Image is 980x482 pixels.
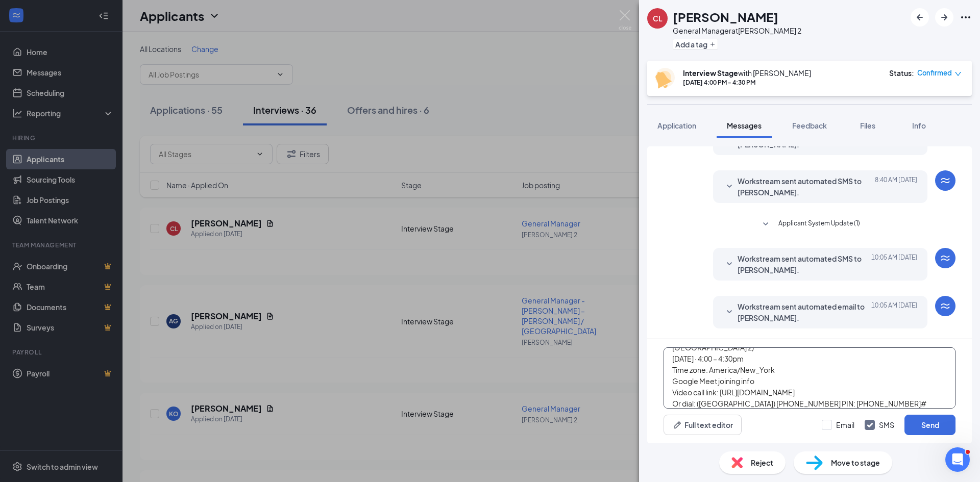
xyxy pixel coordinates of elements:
span: Info [912,121,926,130]
span: Application [657,121,696,130]
span: Workstream sent automated email to [PERSON_NAME]. [738,301,871,323]
svg: WorkstreamLogo [939,252,951,264]
svg: Pen [672,420,682,430]
span: [DATE] 10:05 AM [871,301,917,323]
svg: SmallChevronDown [723,258,736,270]
div: with [PERSON_NAME] [683,68,811,78]
span: Feedback [792,121,827,130]
iframe: Intercom live chat [945,447,970,472]
textarea: Hello, Here is the [PERSON_NAME] (Interview Stage - General Manager at [GEOGRAPHIC_DATA] 2) [DATE... [664,347,955,409]
span: Confirmed [917,68,952,78]
svg: WorkstreamLogo [939,300,951,312]
span: Workstream sent automated SMS to [PERSON_NAME]. [738,253,871,275]
div: Status : [889,68,914,78]
button: SmallChevronDownApplicant System Update (1) [759,218,860,231]
span: Files [860,121,875,130]
button: ArrowLeftNew [911,8,929,27]
button: Full text editorPen [664,415,742,435]
div: General Manager at [PERSON_NAME] 2 [673,26,801,36]
div: CL [653,13,663,23]
span: Messages [727,121,762,130]
span: down [954,70,962,78]
b: Interview Stage [683,68,738,78]
svg: SmallChevronDown [723,306,736,318]
svg: ArrowLeftNew [914,11,926,23]
span: Applicant System Update (1) [778,218,860,231]
svg: WorkstreamLogo [939,174,951,187]
svg: SmallChevronDown [759,218,772,231]
svg: Ellipses [960,11,972,23]
svg: SmallChevronDown [723,181,736,193]
span: [DATE] 10:05 AM [871,253,917,275]
h1: [PERSON_NAME] [673,8,778,26]
button: ArrowRight [935,8,953,27]
span: Workstream sent automated SMS to [PERSON_NAME]. [738,175,871,198]
div: [DATE] 4:00 PM - 4:30 PM [683,78,811,87]
button: Send [904,415,955,435]
span: Move to stage [831,457,880,468]
button: PlusAdd a tag [673,39,718,49]
svg: ArrowRight [938,11,950,23]
svg: Plus [709,41,716,47]
span: Reject [751,457,773,468]
span: [DATE] 8:40 AM [875,175,917,198]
